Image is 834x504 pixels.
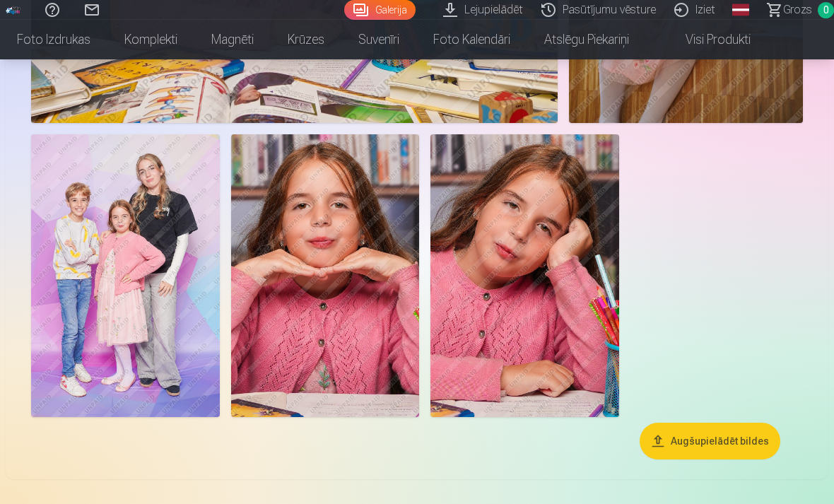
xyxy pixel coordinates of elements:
[194,20,271,59] a: Magnēti
[271,20,341,59] a: Krūzes
[640,423,780,459] button: Augšupielādēt bildes
[107,20,194,59] a: Komplekti
[818,2,834,18] span: 0
[527,20,646,59] a: Atslēgu piekariņi
[341,20,416,59] a: Suvenīri
[416,20,527,59] a: Foto kalendāri
[646,20,768,59] a: Visi produkti
[6,6,21,14] img: /fa1
[783,1,812,18] span: Grozs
